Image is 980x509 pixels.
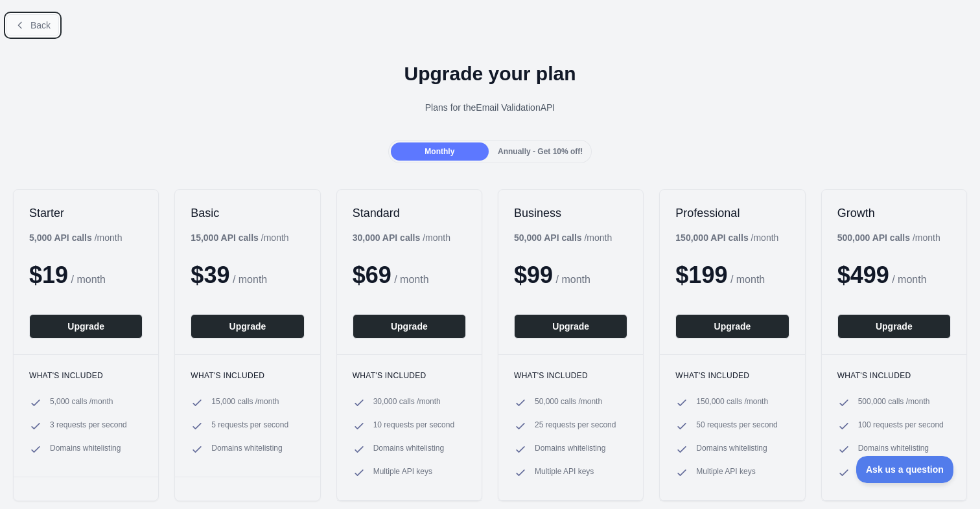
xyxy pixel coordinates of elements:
[675,205,789,221] h2: Professional
[514,205,627,221] h2: Business
[514,232,582,243] b: 50,000 API calls
[837,231,940,244] div: / month
[353,231,450,244] div: / month
[675,232,748,243] b: 150,000 API calls
[675,231,778,244] div: / month
[837,205,951,221] h2: Growth
[856,456,954,483] iframe: Toggle Customer Support
[837,262,889,288] span: $ 499
[353,232,421,243] b: 30,000 API calls
[353,205,466,221] h2: Standard
[514,262,553,288] span: $ 99
[353,262,391,288] span: $ 69
[514,231,612,244] div: / month
[837,232,910,243] b: 500,000 API calls
[675,262,727,288] span: $ 199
